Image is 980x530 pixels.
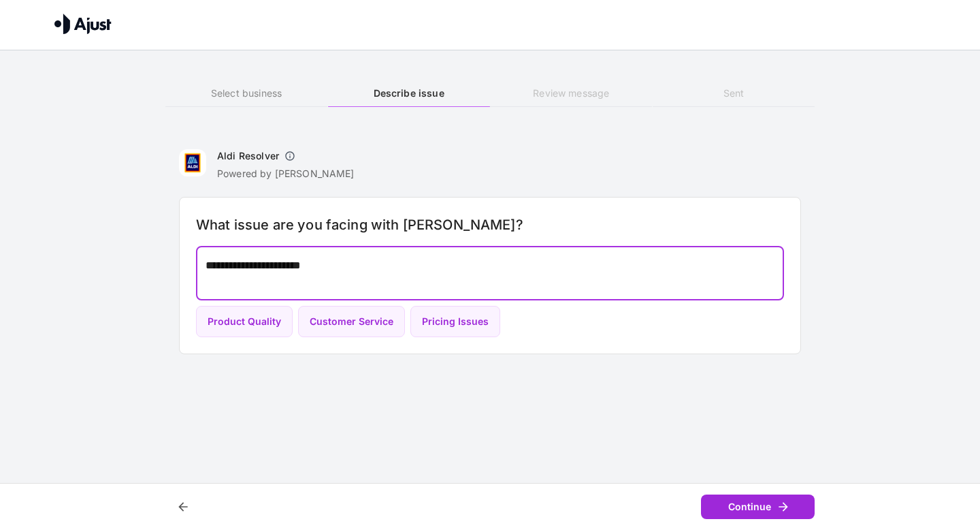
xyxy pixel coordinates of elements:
button: Product Quality [196,306,293,338]
h6: What issue are you facing with [PERSON_NAME]? [196,214,784,236]
img: Aldi [179,149,206,176]
h6: Aldi Resolver [217,149,279,163]
button: Pricing Issues [410,306,500,338]
h6: Describe issue [328,86,490,101]
img: Ajust [54,14,112,34]
button: Continue [701,495,815,520]
button: Customer Service [298,306,405,338]
p: Powered by [PERSON_NAME] [217,167,355,181]
h6: Select business [165,86,327,101]
h6: Sent [653,86,815,101]
h6: Review message [490,86,652,101]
